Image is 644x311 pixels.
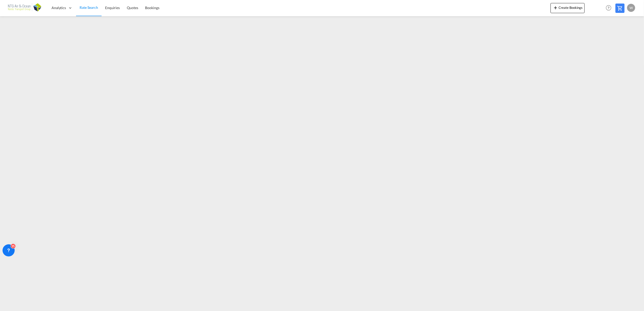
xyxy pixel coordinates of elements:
span: Bookings [145,6,159,10]
span: Help [604,4,613,12]
div: w [627,4,635,12]
span: Quotes [127,6,138,10]
span: Enquiries [105,6,120,10]
span: Rate Search [80,5,98,10]
img: af31b1c0b01f11ecbc353f8e72265e29.png [8,2,42,14]
md-icon: icon-plus 400-fg [553,5,559,11]
button: icon-plus 400-fgCreate Bookings [551,3,585,13]
div: Help [604,4,615,13]
span: Analytics [52,5,66,10]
